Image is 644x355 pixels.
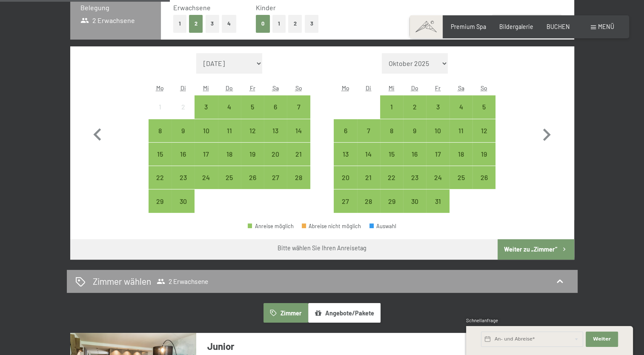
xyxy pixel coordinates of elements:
div: 13 [265,127,286,149]
div: Sat Oct 04 2025 [449,95,472,118]
div: Sun Oct 12 2025 [472,119,495,142]
div: 29 [149,198,171,219]
div: Anreise möglich [172,119,195,142]
span: Kinder [256,3,276,11]
div: Anreise möglich [403,143,426,166]
div: Fri Sep 12 2025 [241,119,264,142]
button: 1 [272,15,286,32]
div: 9 [404,127,425,149]
div: 24 [195,174,217,195]
div: Sat Sep 06 2025 [264,95,287,118]
div: Anreise möglich [149,166,172,189]
div: Anreise möglich [195,119,218,142]
div: Thu Oct 30 2025 [403,189,426,212]
div: Anreise möglich [472,143,495,166]
div: 7 [358,127,379,149]
div: Anreise möglich [264,143,287,166]
div: Mon Oct 27 2025 [334,189,357,212]
div: Anreise möglich [357,119,380,142]
div: Mon Oct 13 2025 [334,143,357,166]
div: Anreise möglich [264,119,287,142]
div: 26 [242,174,263,195]
div: Anreise möglich [426,143,449,166]
div: 1 [381,103,402,125]
div: Anreise möglich [334,119,357,142]
div: Anreise möglich [287,119,310,142]
div: Anreise möglich [403,119,426,142]
button: 4 [222,15,236,32]
div: Tue Sep 16 2025 [172,143,195,166]
div: Anreise möglich [172,143,195,166]
div: Sun Oct 05 2025 [472,95,495,118]
div: Anreise möglich [241,166,264,189]
div: 2 [404,103,425,125]
div: 6 [335,127,356,149]
div: 20 [335,174,356,195]
div: Anreise möglich [241,95,264,118]
div: 16 [404,151,425,172]
div: Anreise möglich [426,95,449,118]
div: Fri Sep 26 2025 [241,166,264,189]
div: 29 [381,198,402,219]
div: Mon Sep 08 2025 [149,119,172,142]
abbr: Montag [341,84,349,92]
div: 24 [427,174,448,195]
div: Wed Sep 24 2025 [195,166,218,189]
div: Sat Sep 27 2025 [264,166,287,189]
div: Anreise möglich [449,166,472,189]
div: Mon Oct 20 2025 [334,166,357,189]
div: Anreise möglich [380,189,403,212]
div: Tue Oct 21 2025 [357,166,380,189]
span: 2 Erwachsene [157,277,208,286]
div: 26 [473,174,495,195]
div: Anreise möglich [195,143,218,166]
abbr: Donnerstag [411,84,418,92]
button: 0 [256,15,270,32]
div: Wed Sep 10 2025 [195,119,218,142]
div: Tue Oct 14 2025 [357,143,380,166]
div: 30 [404,198,425,219]
div: Thu Oct 02 2025 [403,95,426,118]
button: 3 [305,15,319,32]
div: Tue Sep 09 2025 [172,119,195,142]
div: Anreise nicht möglich [149,95,172,118]
div: Anreise möglich [403,166,426,189]
div: 22 [149,174,171,195]
span: Premium Spa [451,23,486,30]
button: Nächster Monat [534,53,559,213]
div: Anreise möglich [287,95,310,118]
div: 10 [427,127,448,149]
div: 14 [358,151,379,172]
div: 25 [219,174,240,195]
span: Menü [598,23,614,30]
span: Erwachsene [173,3,211,11]
div: 4 [219,103,240,125]
button: 2 [288,15,302,32]
div: Anreise möglich [287,143,310,166]
div: Anreise möglich [357,189,380,212]
a: BUCHEN [547,23,570,30]
span: Weiter [593,336,611,343]
div: Anreise möglich [357,166,380,189]
div: 6 [265,103,286,125]
div: Thu Sep 18 2025 [218,143,241,166]
div: Anreise möglich [218,143,241,166]
div: 31 [427,198,448,219]
button: 2 [189,15,203,32]
div: 4 [450,103,472,125]
div: Tue Sep 30 2025 [172,189,195,212]
div: Anreise möglich [334,166,357,189]
div: Bitte wählen Sie Ihren Anreisetag [278,244,366,252]
div: Anreise möglich [218,166,241,189]
div: Anreise möglich [403,95,426,118]
div: 17 [427,151,448,172]
div: Anreise möglich [172,189,195,212]
button: Weiter zu „Zimmer“ [498,239,574,260]
div: Mon Sep 29 2025 [149,189,172,212]
div: 8 [149,127,171,149]
div: 9 [172,127,194,149]
div: 14 [288,127,309,149]
div: Anreise möglich [426,166,449,189]
div: 5 [242,103,263,125]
